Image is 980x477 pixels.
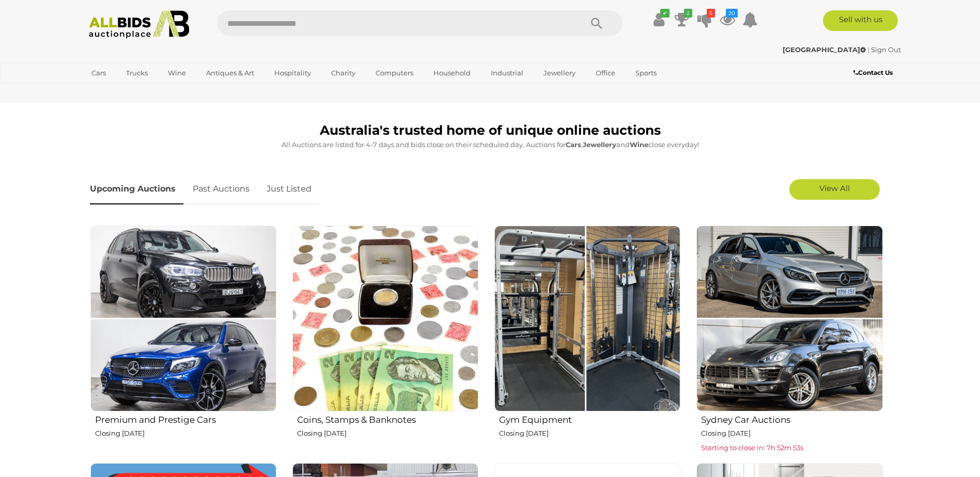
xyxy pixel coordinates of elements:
[707,9,715,18] i: 5
[696,226,882,411] img: Sydney Car Auctions
[701,412,882,425] h2: Sydney Car Auctions
[853,69,893,76] b: Contact Us
[720,10,735,29] a: 20
[871,45,901,54] a: Sign Out
[660,9,670,18] i: ✔
[85,65,113,82] a: Cars
[369,65,420,82] a: Computers
[161,65,193,82] a: Wine
[823,10,898,31] a: Sell with us
[292,226,478,411] img: Coins, Stamps & Banknotes
[90,123,891,138] h1: Australia's trusted home of unique online auctions
[566,140,581,149] strong: Cars
[701,427,882,439] p: Closing [DATE]
[701,443,803,452] span: Starting to close in: 7h 52m 53s
[259,174,319,204] a: Just Listed
[199,65,261,82] a: Antiques & Art
[85,82,172,99] a: [GEOGRAPHIC_DATA]
[696,225,882,455] a: Sydney Car Auctions Closing [DATE] Starting to close in: 7h 52m 53s
[90,139,891,151] p: All Auctions are listed for 4-7 days and bids close on their scheduled day. Auctions for , and cl...
[499,412,680,425] h2: Gym Equipment
[119,65,154,82] a: Trucks
[629,65,663,82] a: Sports
[499,427,680,439] p: Closing [DATE]
[297,412,478,425] h2: Coins, Stamps & Banknotes
[297,427,478,439] p: Closing [DATE]
[726,9,738,18] i: 20
[630,140,648,149] strong: Wine
[867,45,869,54] span: |
[324,65,362,82] a: Charity
[90,225,276,455] a: Premium and Prestige Cars Closing [DATE]
[427,65,477,82] a: Household
[268,65,318,82] a: Hospitality
[95,427,276,439] p: Closing [DATE]
[674,10,690,29] a: 2
[90,174,183,204] a: Upcoming Auctions
[83,10,195,39] img: Allbids.com.au
[697,10,712,29] a: 5
[819,183,850,193] span: View All
[494,226,680,411] img: Gym Equipment
[494,225,680,455] a: Gym Equipment Closing [DATE]
[783,45,866,54] strong: [GEOGRAPHIC_DATA]
[783,45,867,54] a: [GEOGRAPHIC_DATA]
[853,67,895,78] a: Contact Us
[292,225,478,455] a: Coins, Stamps & Banknotes Closing [DATE]
[95,412,276,425] h2: Premium and Prestige Cars
[651,10,667,29] a: ✔
[789,179,880,200] a: View All
[484,65,530,82] a: Industrial
[571,10,623,36] button: Search
[589,65,622,82] a: Office
[185,174,257,204] a: Past Auctions
[537,65,582,82] a: Jewellery
[90,226,276,411] img: Premium and Prestige Cars
[684,9,692,18] i: 2
[583,140,616,149] strong: Jewellery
